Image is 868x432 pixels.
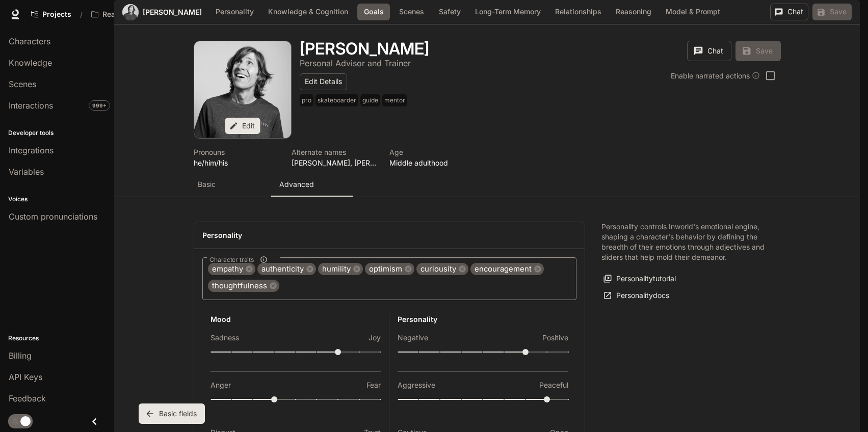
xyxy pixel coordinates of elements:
button: Character traits [257,253,271,266]
button: Open character avatar dialog [194,41,291,138]
span: optimism [365,263,406,275]
p: Personal Advisor and Trainer [300,58,411,68]
p: Advanced [279,179,314,190]
p: Positive [542,333,568,343]
button: Basic fields [139,403,205,424]
button: Edit Details [300,73,347,90]
div: curiousity [416,263,468,275]
p: Reality Crisis [102,10,148,19]
button: Chat [687,41,731,61]
button: Open character details dialog [300,94,409,111]
div: optimism [365,263,414,275]
p: Anger [211,380,231,390]
h6: Mood [211,314,381,325]
div: Avatar image [122,4,139,20]
h6: Personality [398,314,568,325]
p: guide [362,96,378,104]
p: Sadness [211,333,239,343]
div: encouragement [470,263,544,275]
span: mentor [382,94,409,106]
a: Personalitydocs [601,287,672,304]
button: Chat [770,4,808,20]
span: Projects [42,10,71,19]
span: guide [360,94,382,106]
div: Enable narrated actions [671,70,760,81]
button: Relationships [550,4,607,20]
a: Go to projects [27,4,76,24]
p: [PERSON_NAME], [PERSON_NAME], Mutt [292,157,377,168]
button: Open workspace menu [87,4,164,24]
p: skateboarder [318,96,356,104]
button: Open character details dialog [300,57,411,69]
span: empathy [208,263,247,275]
div: humility [318,263,363,275]
button: Safety [433,4,466,20]
p: Age [389,147,475,157]
p: Aggressive [398,380,435,390]
span: thoughtfulness [208,280,271,292]
h4: Personality [202,230,576,240]
p: Basic [198,179,216,190]
span: curiousity [416,263,460,275]
div: Avatar image [194,41,291,138]
p: pro [302,96,311,104]
h1: [PERSON_NAME] [300,39,429,59]
button: Open character avatar dialog [122,4,139,20]
p: Middle adulthood [389,157,475,168]
button: Knowledge & Cognition [263,4,353,20]
span: authenticity [257,263,308,275]
div: / [76,9,87,20]
div: thoughtfulness [208,280,279,292]
span: Character traits [209,255,254,264]
button: Open character details dialog [194,147,279,168]
span: pro [300,94,315,106]
p: he/him/his [194,157,279,168]
span: humility [318,263,355,275]
p: Fear [366,380,381,390]
p: Peaceful [539,380,568,390]
button: Long-Term Memory [470,4,546,20]
p: Pronouns [194,147,279,157]
button: Open character details dialog [300,41,429,57]
span: encouragement [470,263,536,275]
p: Negative [398,333,428,343]
button: Personalitytutorial [601,271,678,287]
p: mentor [384,96,405,104]
span: skateboarder [315,94,360,106]
button: Open character details dialog [389,147,475,168]
button: Personality [211,4,259,20]
button: Open character details dialog [292,147,377,168]
button: Reasoning [611,4,656,20]
button: Scenes [394,4,429,20]
button: Model & Prompt [661,4,725,20]
p: Joy [369,333,381,343]
p: Personality controls Inworld's emotional engine, shaping a character's behavior by defining the b... [601,222,765,262]
button: Goals [357,4,390,20]
button: Edit [225,118,260,134]
a: [PERSON_NAME] [143,9,202,16]
div: empathy [208,263,255,275]
div: authenticity [257,263,316,275]
p: Alternate names [292,147,377,157]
